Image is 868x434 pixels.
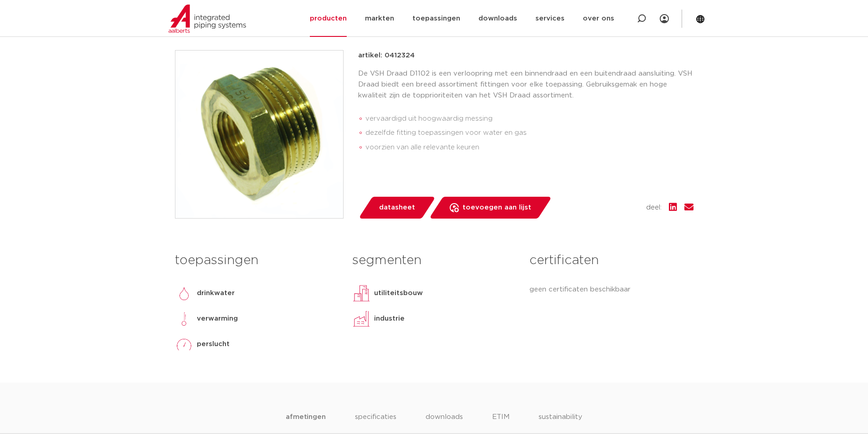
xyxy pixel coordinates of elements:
[175,51,343,218] img: Product Image for VSH Draad verloopring FM G3/8"xG1/2" Cr
[365,112,693,126] li: vervaardigd uit hoogwaardig messing
[197,313,238,324] p: verwarming
[358,68,693,101] p: De VSH Draad D1102 is een verloopring met een binnendraad en een buitendraad aansluiting. VSH Dra...
[358,197,436,219] a: datasheet
[462,200,531,215] span: toevoegen aan lijst
[197,288,235,299] p: drinkwater
[529,284,693,295] p: geen certificaten beschikbaar
[374,288,423,299] p: utiliteitsbouw
[365,140,693,155] li: voorzien van alle relevante keuren
[197,339,230,350] p: perslucht
[175,251,339,270] h3: toepassingen
[175,310,193,328] img: verwarming
[374,313,405,324] p: industrie
[365,126,693,140] li: dezelfde fitting toepassingen voor water en gas
[358,50,415,61] p: artikel: 0412324
[529,251,693,270] h3: certificaten
[646,202,662,213] span: deel:
[175,284,193,302] img: drinkwater
[379,200,415,215] span: datasheet
[352,284,370,302] img: utiliteitsbouw
[352,310,370,328] img: industrie
[175,335,193,353] img: perslucht
[352,251,516,270] h3: segmenten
